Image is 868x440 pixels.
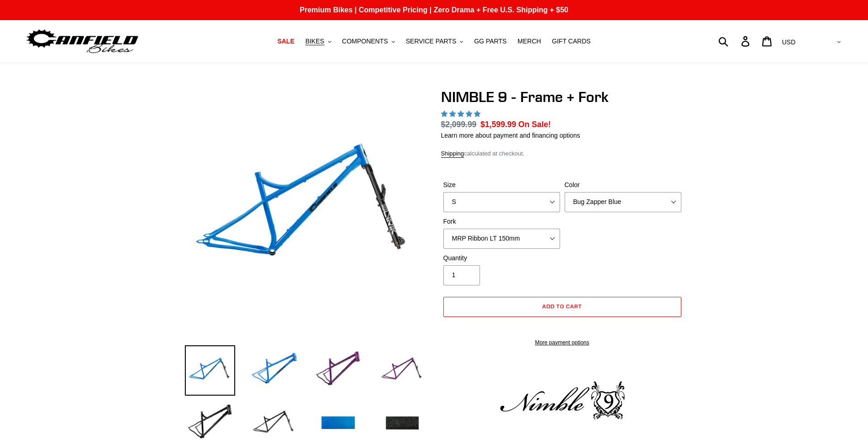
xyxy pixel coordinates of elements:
img: Canfield Bikes [25,27,140,56]
input: Search [723,31,747,51]
img: Load image into Gallery viewer, NIMBLE 9 - Frame + Fork [313,345,363,396]
img: NIMBLE 9 - Frame + Fork [187,90,426,329]
img: Load image into Gallery viewer, NIMBLE 9 - Frame + Fork [249,345,299,396]
button: Add to cart [443,297,681,317]
img: Load image into Gallery viewer, NIMBLE 9 - Frame + Fork [185,345,235,396]
button: COMPONENTS [338,35,399,48]
a: Shipping [441,150,464,158]
s: $2,099.99 [441,120,477,129]
span: MERCH [518,38,541,45]
label: Color [565,180,681,190]
span: COMPONENTS [342,38,388,45]
div: calculated at checkout. [441,149,684,158]
a: GG PARTS [469,35,511,48]
span: GIFT CARDS [552,38,591,45]
label: Fork [443,217,560,226]
a: More payment options [443,338,681,347]
a: MERCH [513,35,545,48]
a: SALE [273,35,299,48]
span: $1,599.99 [480,120,516,129]
label: Size [443,180,560,190]
button: BIKES [301,35,335,48]
h1: NIMBLE 9 - Frame + Fork [441,88,684,106]
span: SERVICE PARTS [406,38,456,45]
button: SERVICE PARTS [401,35,468,48]
span: SALE [277,38,294,45]
span: BIKES [305,38,324,45]
span: GG PARTS [474,38,507,45]
a: GIFT CARDS [547,35,595,48]
img: Load image into Gallery viewer, NIMBLE 9 - Frame + Fork [377,345,427,396]
label: Quantity [443,253,560,263]
span: Add to cart [542,303,582,310]
a: Learn more about payment and financing options [441,132,580,139]
span: On Sale! [518,118,551,130]
span: 4.88 stars [441,110,482,118]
